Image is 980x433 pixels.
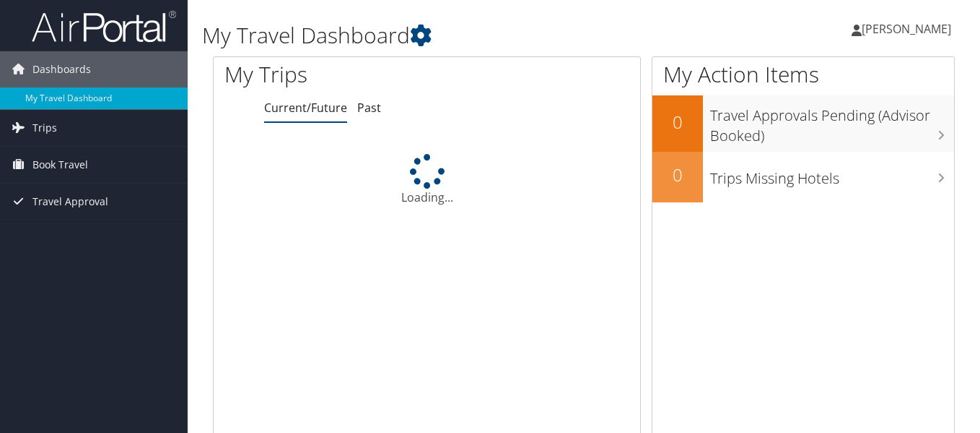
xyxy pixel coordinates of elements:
[32,51,91,87] span: Dashboards
[202,20,711,51] h1: My Travel Dashboard
[862,21,951,37] span: [PERSON_NAME]
[32,147,88,183] span: Book Travel
[214,154,640,206] div: Loading...
[652,95,954,151] a: 0Travel Approvals Pending (Advisor Booked)
[710,98,954,146] h3: Travel Approvals Pending (Advisor Booked)
[224,59,452,90] h1: My Trips
[32,9,176,43] img: airportal-logo.png
[710,161,954,189] h3: Trips Missing Hotels
[852,7,966,51] a: [PERSON_NAME]
[652,110,703,134] h2: 0
[652,152,954,202] a: 0Trips Missing Hotels
[32,110,57,146] span: Trips
[652,59,954,90] h1: My Action Items
[32,184,108,220] span: Travel Approval
[357,100,381,116] a: Past
[652,163,703,187] h2: 0
[264,100,347,116] a: Current/Future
